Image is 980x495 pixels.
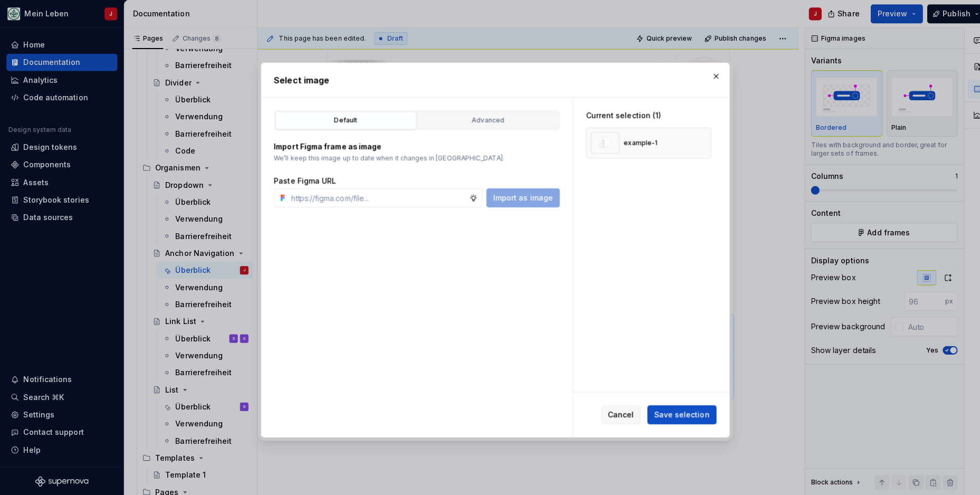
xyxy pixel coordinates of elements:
div: Advanced [417,114,549,125]
p: Import Figma frame as image [271,140,554,150]
input: https://figma.com/file... [284,186,464,205]
label: Paste Figma URL [271,174,333,184]
p: We’ll keep this image up to date when it changes in [GEOGRAPHIC_DATA]. [271,153,554,161]
span: Save selection [648,405,702,416]
div: example-1 [617,137,651,146]
button: Cancel [595,401,634,420]
h2: Select image [271,73,709,85]
div: Default [276,114,408,125]
span: Cancel [602,405,627,416]
button: Save selection [641,401,709,420]
div: Current selection (1) [580,109,704,120]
